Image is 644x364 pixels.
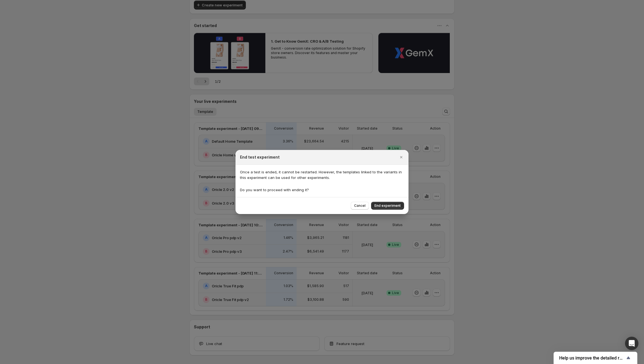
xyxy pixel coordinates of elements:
[559,355,632,361] button: Show survey - Help us improve the detailed report for A/B campaigns
[240,187,404,193] p: Do you want to proceed with ending it?
[351,202,369,210] button: Cancel
[397,153,405,161] button: Close
[354,203,366,208] span: Cancel
[559,355,625,361] span: Help us improve the detailed report for A/B campaigns
[374,203,401,208] span: End experiment
[625,337,638,350] div: Open Intercom Messenger
[240,154,280,160] h2: End test experiment
[240,169,404,180] p: Once a test is ended, it cannot be restarted. However, the templates linked to the variants in th...
[371,202,404,210] button: End experiment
